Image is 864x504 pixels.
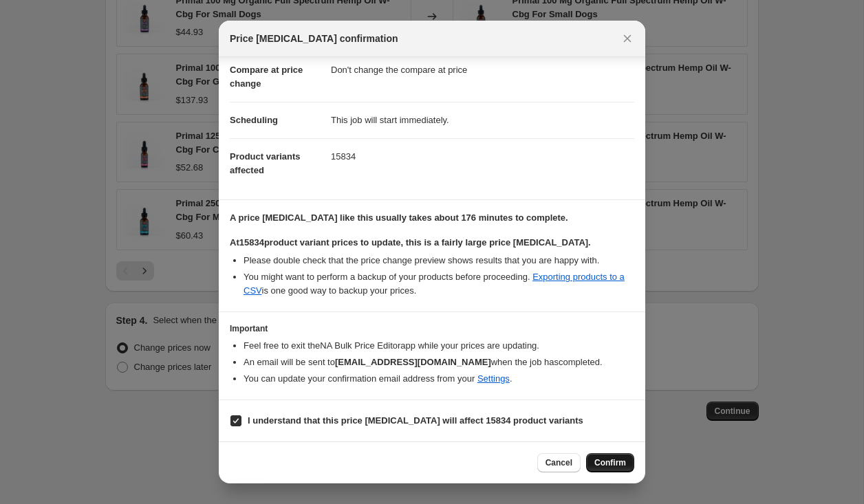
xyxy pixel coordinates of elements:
[244,272,625,296] a: Exporting products to a CSV
[477,373,510,384] a: Settings
[230,151,301,175] span: Product variants affected
[244,372,634,386] li: You can update your confirmation email address from your .
[244,339,634,353] li: Feel free to exit the NA Bulk Price Editor app while your prices are updating.
[331,102,634,138] dd: This job will start immediately.
[331,138,634,175] dd: 15834
[244,270,634,298] li: You might want to perform a backup of your products before proceeding. is one good way to backup ...
[230,115,278,125] span: Scheduling
[230,237,591,248] b: At 15834 product variant prices to update, this is a fairly large price [MEDICAL_DATA].
[244,355,634,369] li: An email will be sent to when the job has completed .
[248,415,583,426] b: I understand that this price [MEDICAL_DATA] will affect 15834 product variants
[230,323,634,334] h3: Important
[331,52,634,88] dd: Don't change the compare at price
[335,357,491,367] b: [EMAIL_ADDRESS][DOMAIN_NAME]
[594,457,626,468] span: Confirm
[244,254,634,267] li: Please double check that the price change preview shows results that you are happy with.
[230,65,303,89] span: Compare at price change
[586,453,634,472] button: Confirm
[546,457,572,468] span: Cancel
[230,212,568,223] b: A price [MEDICAL_DATA] like this usually takes about 176 minutes to complete.
[537,453,581,472] button: Cancel
[230,32,398,45] span: Price [MEDICAL_DATA] confirmation
[618,29,637,48] button: Close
